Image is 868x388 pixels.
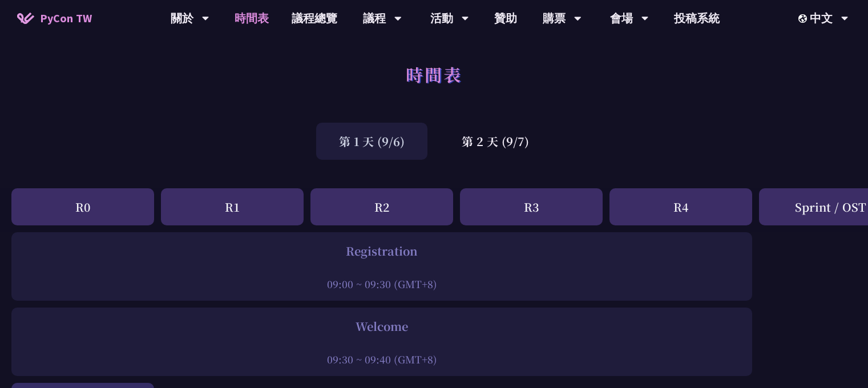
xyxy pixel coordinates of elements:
[17,318,746,335] div: Welcome
[609,188,752,225] div: R4
[6,4,103,33] a: PyCon TW
[310,188,453,225] div: R2
[798,14,810,23] img: Locale Icon
[316,123,427,160] div: 第 1 天 (9/6)
[17,352,746,366] div: 09:30 ~ 09:40 (GMT+8)
[460,188,603,225] div: R3
[17,13,34,24] img: Home icon of PyCon TW 2025
[11,188,154,225] div: R0
[439,123,552,160] div: 第 2 天 (9/7)
[161,188,304,225] div: R1
[17,242,746,260] div: Registration
[40,10,92,27] span: PyCon TW
[406,57,462,91] h1: 時間表
[17,277,746,291] div: 09:00 ~ 09:30 (GMT+8)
